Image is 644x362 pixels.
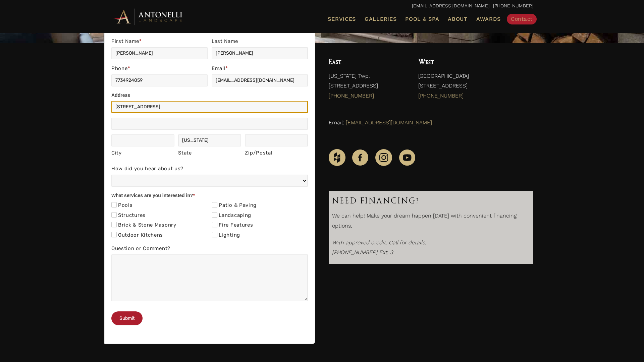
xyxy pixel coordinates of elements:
[448,16,468,22] span: About
[507,14,537,24] a: Contact
[365,16,396,22] span: Galleries
[332,249,393,255] em: [PHONE_NUMBER] Ext. 3
[328,16,356,22] span: Services
[111,64,208,74] label: Phone
[111,244,308,254] label: Question or Comment?
[111,202,133,209] label: Pools
[111,232,163,239] label: Outdoor Kitchens
[332,239,426,246] i: With approved credit. Call for details.
[212,202,217,207] input: Patio & Paving
[111,164,308,175] label: How did you hear about us?
[325,15,359,23] a: Services
[212,222,217,227] input: Fire Features
[511,16,533,22] span: Contact
[178,134,241,146] input: Michigan
[329,56,405,68] h4: East
[212,64,308,74] label: Email
[474,15,503,23] a: Awards
[212,212,251,219] label: Landscaping
[212,202,257,209] label: Patio & Paving
[329,93,374,99] a: [PHONE_NUMBER]
[362,15,399,23] a: Galleries
[111,191,308,201] div: What services are you interested in?
[332,211,530,234] p: We can help! Make your dream happen [DATE] with convenient financing options.
[329,149,345,166] img: Houzz
[111,91,308,101] div: Address
[111,222,117,227] input: Brick & Stone Masonry
[329,71,405,104] p: [US_STATE] Twp. [STREET_ADDRESS]
[402,15,442,23] a: Pool & Spa
[418,71,533,104] p: [GEOGRAPHIC_DATA] [STREET_ADDRESS]
[212,212,217,218] input: Landscaping
[178,148,241,158] div: State
[111,212,117,218] input: Structures
[245,148,308,158] div: Zip/Postal
[111,202,117,207] input: Pools
[111,311,143,325] button: Submit
[111,37,208,47] label: First Name
[476,16,501,22] span: Awards
[418,93,464,99] a: [PHONE_NUMBER]
[332,194,530,207] h3: Need Financing?
[212,232,240,239] label: Lighting
[346,119,432,126] a: [EMAIL_ADDRESS][DOMAIN_NAME]
[412,3,489,8] a: [EMAIL_ADDRESS][DOMAIN_NAME]
[111,7,184,26] img: Antonelli Horizontal Logo
[212,37,308,47] label: Last Name
[212,232,217,237] input: Lighting
[405,16,439,22] span: Pool & Spa
[111,212,146,219] label: Structures
[212,222,253,229] label: Fire Features
[111,232,117,237] input: Outdoor Kitchens
[111,2,533,10] p: | [PHONE_NUMBER]
[329,119,344,126] span: Email:
[418,56,533,68] h4: West
[445,15,470,23] a: About
[111,222,176,229] label: Brick & Stone Masonry
[111,148,174,158] div: City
